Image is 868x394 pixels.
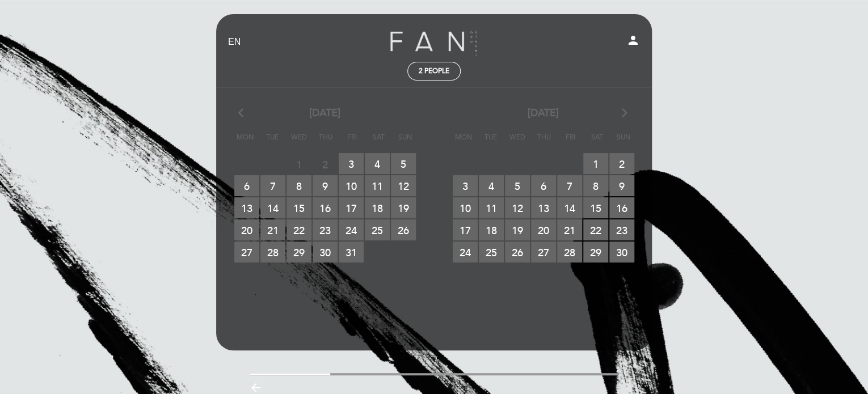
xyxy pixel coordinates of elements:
span: 20 [234,219,259,240]
span: 6 [531,175,556,196]
span: 23 [313,219,338,240]
span: 26 [505,242,530,262]
span: 9 [609,175,634,196]
span: 19 [391,197,416,218]
span: 29 [583,242,608,262]
button: person [626,33,640,51]
span: 10 [339,175,364,196]
span: 24 [453,242,478,262]
span: Fri [341,132,364,152]
span: 21 [557,219,582,240]
span: Wed [506,132,529,152]
i: arrow_back_ios [238,106,248,121]
span: 14 [557,197,582,218]
span: 2 [609,153,634,174]
a: Fan [363,27,505,58]
span: [DATE] [309,106,340,121]
span: 2 [313,154,338,175]
span: 22 [286,219,311,240]
span: 5 [391,153,416,174]
span: [DATE] [528,106,559,121]
span: Sat [368,132,390,152]
span: Mon [453,132,475,152]
span: 7 [557,175,582,196]
span: 18 [479,219,504,240]
span: 7 [260,175,285,196]
span: 15 [583,197,608,218]
span: Mon [234,132,257,152]
span: 15 [286,197,311,218]
span: Thu [533,132,555,152]
span: 10 [453,197,478,218]
span: 14 [260,197,285,218]
span: 12 [505,197,530,218]
span: 30 [313,242,338,262]
span: 31 [339,242,364,262]
span: 27 [531,242,556,262]
span: 27 [234,242,259,262]
span: 20 [531,219,556,240]
span: Fri [559,132,582,152]
span: 1 [286,154,311,175]
span: 16 [313,197,338,218]
span: Tue [261,132,284,152]
span: Wed [288,132,310,152]
span: 9 [313,175,338,196]
span: Sat [586,132,609,152]
span: 13 [234,197,259,218]
span: 24 [339,219,364,240]
span: 5 [505,175,530,196]
span: 13 [531,197,556,218]
span: Thu [314,132,337,152]
span: 25 [479,242,504,262]
span: 21 [260,219,285,240]
span: 17 [453,219,478,240]
span: 12 [391,175,416,196]
span: 1 [583,153,608,174]
span: 28 [557,242,582,262]
i: person [626,33,640,47]
span: 22 [583,219,608,240]
span: 30 [609,242,634,262]
span: 4 [479,175,504,196]
span: 11 [479,197,504,218]
span: 4 [365,153,390,174]
span: 6 [234,175,259,196]
span: Tue [479,132,502,152]
span: 3 [339,153,364,174]
span: 26 [391,219,416,240]
span: 17 [339,197,364,218]
span: 29 [286,242,311,262]
span: 8 [286,175,311,196]
span: 23 [609,219,634,240]
span: Sun [394,132,417,152]
span: 25 [365,219,390,240]
span: 2 people [419,67,449,75]
span: 16 [609,197,634,218]
span: 19 [505,219,530,240]
span: 11 [365,175,390,196]
span: Sun [613,132,635,152]
span: 8 [583,175,608,196]
span: 3 [453,175,478,196]
span: 28 [260,242,285,262]
span: 18 [365,197,390,218]
i: arrow_forward_ios [620,106,630,121]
